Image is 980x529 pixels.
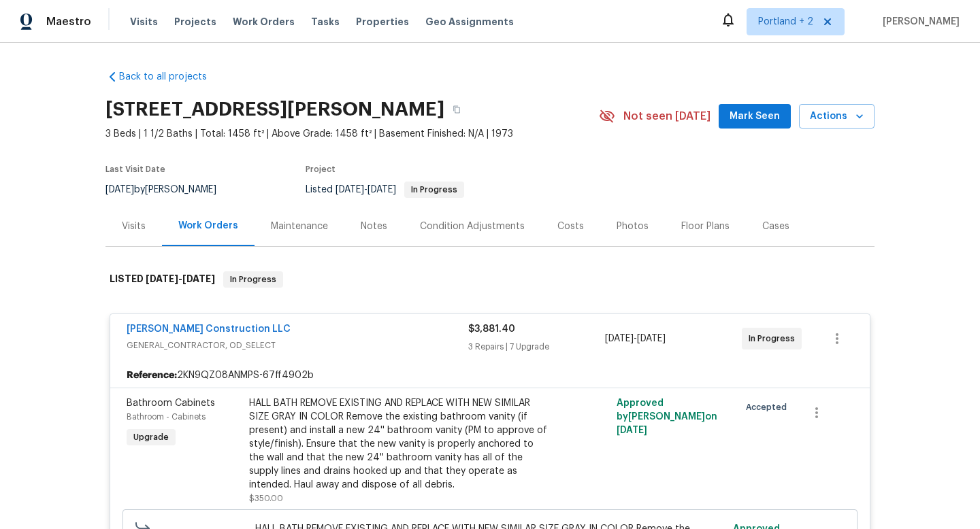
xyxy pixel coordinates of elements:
span: [DATE] [367,185,396,194]
h6: LISTED [110,271,215,288]
span: Last Visit Date [105,165,165,173]
span: Work Orders [233,15,295,29]
div: Visits [122,220,146,233]
span: Bathroom Cabinets [127,398,215,408]
button: Actions [799,104,875,129]
div: Work Orders [178,219,238,233]
span: In Progress [225,273,282,286]
span: Accepted [746,400,792,414]
h2: [STREET_ADDRESS][PERSON_NAME] [105,103,444,116]
div: Costs [557,220,584,233]
span: Geo Assignments [425,15,514,29]
span: Visits [130,15,158,29]
span: - [336,185,396,194]
span: Mark Seen [730,108,780,125]
div: Maintenance [271,220,328,233]
span: Upgrade [128,430,174,444]
span: [DATE] [637,334,666,343]
button: Copy Address [444,97,469,122]
span: Portland + 2 [758,15,813,29]
div: LISTED [DATE]-[DATE]In Progress [105,258,875,301]
div: Notes [361,220,387,233]
span: GENERAL_CONTRACTOR, OD_SELECT [127,339,468,352]
span: Listed [306,185,464,194]
div: HALL BATH REMOVE EXISTING AND REPLACE WITH NEW SIMILAR SIZE GRAY IN COLOR Remove the existing bat... [249,396,547,492]
div: Condition Adjustments [420,220,525,233]
div: Cases [762,220,789,233]
span: - [146,274,215,284]
span: $3,881.40 [468,324,515,334]
span: [DATE] [336,185,364,194]
span: Approved by [PERSON_NAME] on [617,398,717,435]
b: Reference: [127,369,177,382]
span: Properties [356,15,409,29]
span: $350.00 [249,494,283,502]
span: [DATE] [182,274,215,284]
button: Mark Seen [719,104,791,129]
div: Photos [617,220,649,233]
span: [DATE] [105,185,134,194]
a: Back to all projects [105,70,236,84]
span: Tasks [311,17,340,27]
span: Project [306,165,336,173]
span: Maestro [46,15,91,29]
span: Actions [810,108,864,125]
span: [DATE] [146,274,178,284]
span: [DATE] [617,426,647,435]
span: Projects [174,15,216,29]
span: Not seen [DATE] [623,109,710,123]
div: 3 Repairs | 7 Upgrade [468,340,605,354]
span: [PERSON_NAME] [877,15,960,29]
span: In Progress [406,186,463,194]
span: - [605,332,666,345]
div: Floor Plans [681,220,730,233]
div: 2KN9QZ08ANMPS-67ff4902b [110,363,870,388]
span: In Progress [749,332,800,345]
span: [DATE] [605,334,634,343]
div: by [PERSON_NAME] [105,182,233,198]
a: [PERSON_NAME] Construction LLC [127,324,291,334]
span: 3 Beds | 1 1/2 Baths | Total: 1458 ft² | Above Grade: 1458 ft² | Basement Finished: N/A | 1973 [105,127,599,141]
span: Bathroom - Cabinets [127,413,206,421]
